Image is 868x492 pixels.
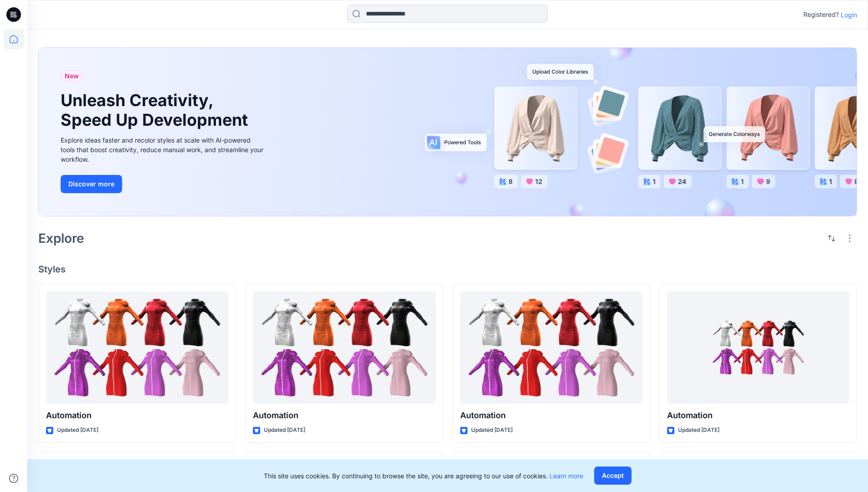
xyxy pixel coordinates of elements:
[667,292,849,404] a: Automation
[460,409,642,422] p: Automation
[841,10,857,20] p: Login
[65,71,79,82] span: New
[38,264,857,275] h4: Styles
[550,472,583,480] a: Learn more
[253,409,435,422] p: Automation
[61,91,252,130] h1: Unleash Creativity, Speed Up Development
[460,292,642,404] a: Automation
[61,175,266,193] a: Discover more
[594,466,632,485] button: Accept
[61,175,122,193] button: Discover more
[803,9,839,20] p: Registered?
[264,425,305,435] p: Updated [DATE]
[667,409,849,422] p: Automation
[264,471,583,481] p: This site uses cookies. By continuing to browse the site, you are agreeing to our use of cookies.
[253,292,435,404] a: Automation
[57,425,98,435] p: Updated [DATE]
[61,135,266,164] div: Explore ideas faster and recolor styles at scale with AI-powered tools that boost creativity, red...
[471,425,513,435] p: Updated [DATE]
[678,425,719,435] p: Updated [DATE]
[46,292,228,404] a: Automation
[38,231,84,246] h2: Explore
[46,409,228,422] p: Automation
